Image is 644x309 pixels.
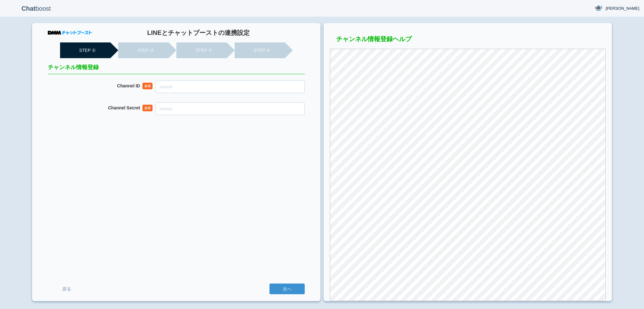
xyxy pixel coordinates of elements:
[142,83,153,89] span: 必須
[176,42,227,58] li: STEP ③
[142,105,153,111] span: 必須
[92,29,305,36] h1: LINEとチャットブーストの連携設定
[606,5,639,12] span: [PERSON_NAME]
[330,36,605,46] h3: チャンネル情報登録ヘルプ
[156,80,305,93] input: xxxxxx
[48,283,86,295] a: 戻る
[235,42,285,58] li: STEP ④
[156,102,305,115] input: xxxxxx
[108,105,140,111] label: Channel Secret
[60,42,110,58] li: STEP ①
[269,284,305,294] input: 次へ
[48,31,92,35] img: DMMチャットブースト
[5,1,68,16] p: boost
[48,64,305,74] h2: チャンネル情報登録
[21,5,35,12] b: Chat
[117,83,140,89] label: Channel ID
[118,42,169,58] li: STEP ②
[595,4,602,12] img: User Image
